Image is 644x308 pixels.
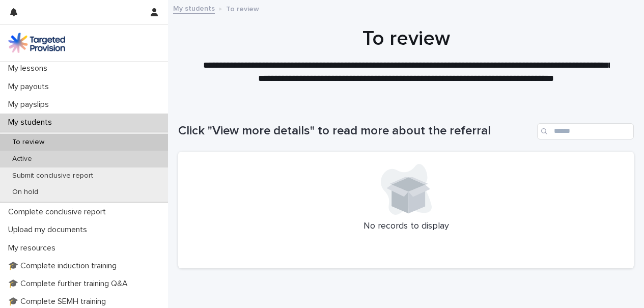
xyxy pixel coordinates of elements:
p: Active [4,155,40,163]
h1: Click "View more details" to read more about the referral [178,124,533,138]
p: My resources [4,243,64,253]
p: My payslips [4,100,57,109]
img: M5nRWzHhSzIhMunXDL62 [8,33,65,53]
p: To review [226,3,259,14]
p: 🎓 Complete induction training [4,261,125,271]
p: 🎓 Complete SEMH training [4,297,114,306]
a: My students [173,2,215,14]
input: Search [537,123,634,139]
h1: To review [178,26,634,51]
p: To review [4,138,52,147]
p: Complete conclusive report [4,207,114,217]
p: Submit conclusive report [4,172,101,180]
p: Upload my documents [4,225,95,235]
p: My payouts [4,82,57,92]
p: My lessons [4,64,55,73]
p: My students [4,118,60,127]
p: On hold [4,188,46,197]
p: No records to display [190,221,622,232]
p: 🎓 Complete further training Q&A [4,279,136,289]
